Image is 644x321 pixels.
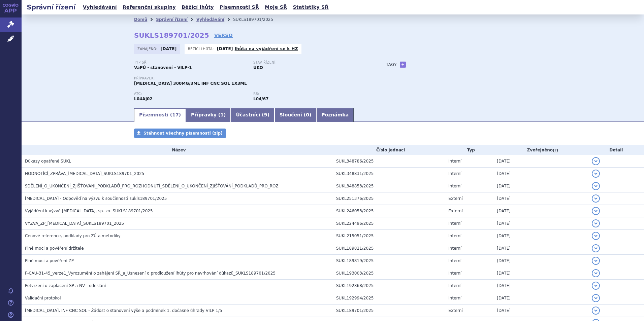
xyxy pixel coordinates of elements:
span: Plné moci a pověření držitele [25,246,84,251]
a: Vyhledávání [81,3,119,12]
a: Referenční skupiny [121,3,178,12]
button: detail [592,244,600,252]
td: SUKL246053/2025 [333,205,445,217]
strong: [DATE] [161,46,177,51]
span: Interní [448,271,461,276]
a: Písemnosti (17) [134,108,186,122]
span: Stáhnout všechny písemnosti (zip) [143,131,223,136]
a: Vyhledávání [196,17,224,22]
strong: ravulizumab [253,97,268,101]
th: Číslo jednací [333,145,445,155]
abbr: (?) [553,148,558,153]
td: SUKL348831/2025 [333,168,445,180]
span: 1 [220,112,224,117]
td: SUKL192994/2025 [333,292,445,305]
td: [DATE] [493,280,588,292]
button: detail [592,207,600,215]
a: VERSO [214,32,233,39]
span: Externí [448,308,462,313]
a: lhůta na vyjádření se k HZ [235,46,298,51]
td: SUKL348853/2025 [333,180,445,192]
td: SUKL224496/2025 [333,217,445,230]
button: detail [592,194,600,203]
li: SUKLS189701/2025 [233,14,282,25]
span: ULTOMIRIS, INF CNC SOL - Žádost o stanovení výše a podmínek 1. dočasné úhrady VILP 1/5 [25,308,222,313]
td: [DATE] [493,267,588,280]
p: Typ SŘ: [134,61,247,65]
td: [DATE] [493,242,588,255]
span: Potvrzení o zaplacení SP a NV - odeslání [25,283,106,288]
button: detail [592,294,600,302]
a: Účastníci (9) [231,108,274,122]
button: detail [592,307,600,315]
p: Stav řízení: [253,61,366,65]
p: Přípravek: [134,76,373,80]
td: [DATE] [493,255,588,267]
th: Zveřejněno [493,145,588,155]
span: Zahájeno: [137,46,159,51]
button: detail [592,157,600,165]
td: [DATE] [493,217,588,230]
span: VÝZVA_ZP_ULTOMIRIS_SUKLS189701_2025 [25,221,124,226]
span: Interní [448,159,461,164]
p: - [217,46,298,51]
button: detail [592,269,600,277]
span: F-CAU-31-45_verze1_Vyrozumění o zahájení SŘ_a_Usnesení o prodloužení lhůty pro navrhování důkazů_... [25,271,276,276]
span: Externí [448,209,462,213]
td: SUKL189701/2025 [333,305,445,317]
button: detail [592,232,600,240]
span: Běžící lhůta: [188,46,215,51]
h2: Správní řízení [22,2,81,12]
span: 0 [306,112,309,117]
h3: Tagy [386,61,397,69]
td: [DATE] [493,180,588,192]
td: SUKL193003/2025 [333,267,445,280]
span: Interní [448,246,461,251]
span: Interní [448,258,461,263]
span: [MEDICAL_DATA] 300MG/3ML INF CNC SOL 1X3ML [134,81,247,86]
span: SDĚLENÍ_O_UKONČENÍ_ZJIŠŤOVÁNÍ_PODKLADŮ_PRO_ROZHODNUTÍ_SDĚLENÍ_O_UKONČENÍ_ZJIŠŤOVÁNÍ_PODKLADŮ_PRO_ROZ [25,184,279,188]
a: + [400,62,406,68]
a: Statistiky SŘ [291,3,330,12]
th: Typ [445,145,493,155]
a: Správní řízení [156,17,188,22]
a: Přípravky (1) [186,108,231,122]
strong: [DATE] [217,46,233,51]
span: Interní [448,234,461,238]
span: ULTOMIRIS - Odpověď na výzvu k součinnosti sukls189701/2025 [25,196,167,201]
button: detail [592,282,600,290]
span: Interní [448,184,461,188]
button: detail [592,257,600,265]
span: Vyjádření k výzvě ULTOMIRIS, sp. zn. SUKLS189701/2025 [25,209,153,213]
span: Cenové reference, podklady pro ZÚ a metodiky [25,234,121,238]
span: Plné moci a pověření ZP [25,258,74,263]
th: Detail [588,145,644,155]
td: [DATE] [493,305,588,317]
td: [DATE] [493,230,588,242]
button: detail [592,219,600,227]
a: Běžící lhůty [180,3,216,12]
td: SUKL189821/2025 [333,242,445,255]
strong: UKO [253,65,263,70]
span: Interní [448,221,461,226]
td: [DATE] [493,205,588,217]
p: ATC: [134,92,247,96]
strong: VaPÚ - stanovení - VILP-1 [134,65,192,70]
td: SUKL192868/2025 [333,280,445,292]
strong: SUKLS189701/2025 [134,31,209,39]
span: Interní [448,296,461,300]
td: SUKL215051/2025 [333,230,445,242]
button: detail [592,170,600,178]
span: Důkazy opatřené SÚKL [25,159,71,164]
th: Název [22,145,333,155]
td: SUKL251376/2025 [333,192,445,205]
button: detail [592,182,600,190]
a: Stáhnout všechny písemnosti (zip) [134,129,226,138]
a: Moje SŘ [263,3,289,12]
span: Interní [448,171,461,176]
span: 17 [172,112,179,117]
td: [DATE] [493,155,588,168]
span: Interní [448,283,461,288]
span: 9 [264,112,267,117]
a: Písemnosti SŘ [218,3,261,12]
